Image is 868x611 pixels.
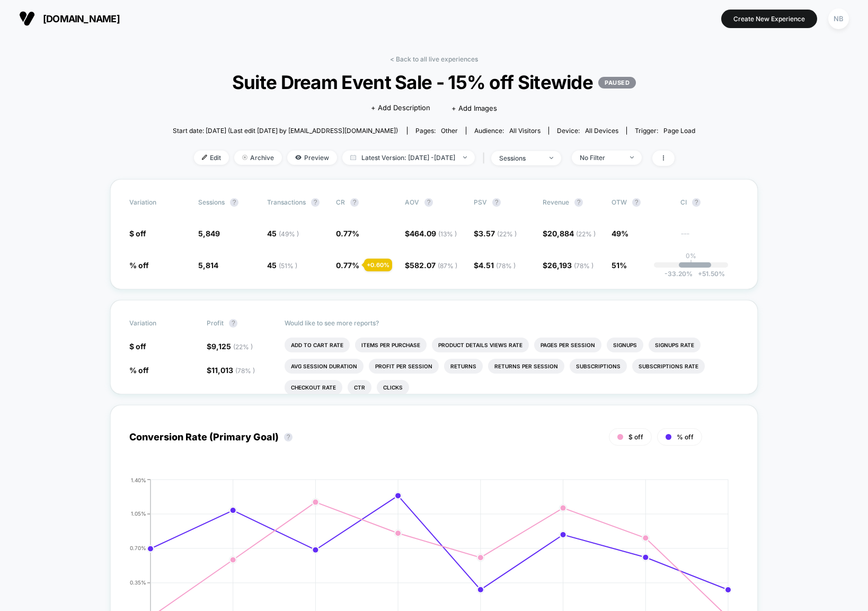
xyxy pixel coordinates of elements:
li: Subscriptions [570,359,627,374]
div: Audience: [474,127,541,135]
span: + [698,270,702,278]
img: end [242,155,247,160]
button: ? [574,198,583,207]
span: 51.50 % [693,270,725,278]
span: % off [677,433,694,441]
span: Preview [287,150,337,165]
span: 26,193 [547,261,594,270]
span: Variation [129,319,188,327]
span: ( 51 % ) [279,262,297,270]
div: Trigger: [635,127,695,135]
li: Items Per Purchase [355,338,427,352]
li: Returns [444,359,483,374]
span: $ [474,229,517,238]
span: Suite Dream Event Sale - 15% off Sitewide [199,71,669,93]
span: 5,849 [198,229,220,238]
span: ( 78 % ) [235,367,255,375]
a: < Back to all live experiences [390,55,478,63]
li: Subscriptions Rate [632,359,705,374]
span: $ [405,261,457,270]
img: end [630,156,634,158]
span: 45 [267,261,297,270]
button: NB [825,8,852,30]
span: Latest Version: [DATE] - [DATE] [342,150,475,165]
img: end [550,157,553,159]
span: Device: [548,127,626,135]
span: 51% [612,261,627,270]
li: Returns Per Session [488,359,564,374]
span: Edit [194,150,229,165]
span: Revenue [543,198,569,206]
div: + 0.60 % [364,259,392,271]
button: ? [632,198,641,207]
span: Transactions [267,198,306,206]
tspan: 0.70% [130,545,146,551]
span: $ off [129,342,146,351]
span: 45 [267,229,299,238]
span: $ [207,342,253,351]
p: 0% [686,252,696,260]
span: + Add Images [451,104,497,112]
img: calendar [350,155,356,160]
span: 464.09 [410,229,457,238]
span: ( 87 % ) [438,262,457,270]
span: 9,125 [211,342,253,351]
span: ( 78 % ) [574,262,594,270]
span: 0.77 % [336,229,359,238]
span: % off [129,261,149,270]
span: 582.07 [410,261,457,270]
tspan: 1.40% [131,476,146,483]
div: Pages: [415,127,458,135]
span: [DOMAIN_NAME] [43,13,120,24]
span: $ [543,229,596,238]
button: ? [350,198,359,207]
span: 49% [612,229,628,238]
span: $ [207,366,255,375]
span: ( 22 % ) [233,343,253,351]
li: Signups [607,338,643,352]
li: Profit Per Session [369,359,439,374]
button: [DOMAIN_NAME] [16,10,123,27]
span: $ off [628,433,643,441]
span: ( 22 % ) [497,230,517,238]
li: Signups Rate [649,338,701,352]
span: 0.77 % [336,261,359,270]
span: ( 49 % ) [279,230,299,238]
li: Checkout Rate [285,380,342,395]
div: sessions [499,154,542,162]
span: $ [543,261,594,270]
span: other [441,127,458,135]
span: 20,884 [547,229,596,238]
tspan: 0.35% [130,579,146,586]
span: OTW [612,198,670,207]
button: ? [424,198,433,207]
li: Ctr [348,380,371,395]
button: ? [311,198,320,207]
span: Variation [129,198,188,207]
span: + Add Description [371,103,430,113]
li: Add To Cart Rate [285,338,350,352]
span: ( 13 % ) [438,230,457,238]
span: All Visitors [509,127,541,135]
li: Product Details Views Rate [432,338,529,352]
span: --- [680,231,739,238]
div: NB [828,8,849,29]
span: 4.51 [479,261,516,270]
span: $ off [129,229,146,238]
img: end [463,156,467,158]
button: ? [284,433,293,441]
span: $ [405,229,457,238]
button: ? [229,319,237,327]
li: Pages Per Session [534,338,601,352]
li: Avg Session Duration [285,359,364,374]
span: AOV [405,198,419,206]
span: Profit [207,319,224,327]
span: $ [474,261,516,270]
p: PAUSED [598,77,636,88]
span: 3.57 [479,229,517,238]
p: | [690,260,692,268]
span: Archive [234,150,282,165]
img: edit [202,155,207,160]
span: PSV [474,198,487,206]
span: | [480,150,491,166]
